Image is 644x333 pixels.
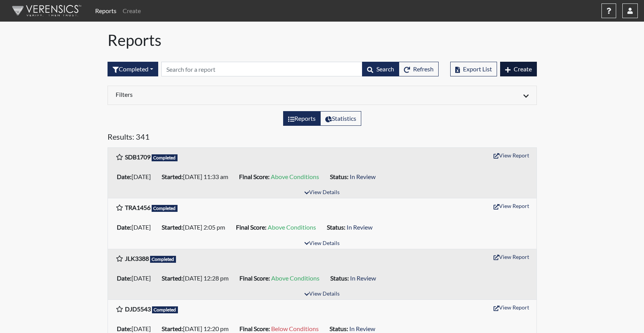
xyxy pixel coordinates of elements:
[239,274,270,282] b: Final Score:
[114,171,159,183] li: [DATE]
[490,251,533,263] button: View Report
[108,62,158,76] button: Completed
[490,301,533,313] button: View Report
[330,173,348,180] b: Status:
[159,272,236,284] li: [DATE] 12:28 pm
[500,62,537,76] button: Create
[283,111,321,126] label: View the list of reports
[271,173,319,180] span: Above Conditions
[330,274,349,282] b: Status:
[116,91,316,98] h6: Filters
[150,256,176,263] span: Completed
[161,62,362,76] input: Search by Registration ID, Interview Number, or Investigation Name.
[514,65,532,73] span: Create
[152,306,178,313] span: Completed
[271,325,319,332] span: Below Conditions
[125,255,149,262] b: JLK3388
[490,149,533,161] button: View Report
[162,274,183,282] b: Started:
[117,173,132,180] b: Date:
[399,62,439,76] button: Refresh
[125,204,150,211] b: TRA1456
[301,289,343,299] button: View Details
[239,173,270,180] b: Final Score:
[463,65,492,73] span: Export List
[490,200,533,212] button: View Report
[301,238,343,249] button: View Details
[162,325,183,332] b: Started:
[239,325,270,332] b: Final Score:
[152,154,178,161] span: Completed
[152,205,178,212] span: Completed
[114,272,159,284] li: [DATE]
[350,173,376,180] span: In Review
[108,62,158,76] div: Filter by interview status
[114,221,159,233] li: [DATE]
[159,171,236,183] li: [DATE] 11:33 am
[271,274,319,282] span: Above Conditions
[320,111,361,126] label: View statistics about completed interviews
[162,173,183,180] b: Started:
[362,62,399,76] button: Search
[117,274,132,282] b: Date:
[125,305,151,313] b: DJD5543
[376,65,394,73] span: Search
[413,65,434,73] span: Refresh
[159,221,233,233] li: [DATE] 2:05 pm
[120,3,144,19] a: Create
[117,325,132,332] b: Date:
[236,223,266,231] b: Final Score:
[347,223,372,231] span: In Review
[117,223,132,231] b: Date:
[301,188,343,198] button: View Details
[349,325,375,332] span: In Review
[125,153,150,161] b: SDB1709
[108,132,537,144] h5: Results: 341
[450,62,497,76] button: Export List
[108,31,537,49] h1: Reports
[350,274,376,282] span: In Review
[327,223,345,231] b: Status:
[162,223,183,231] b: Started:
[330,325,348,332] b: Status:
[110,91,535,100] div: Click to expand/collapse filters
[92,3,120,19] a: Reports
[268,223,316,231] span: Above Conditions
